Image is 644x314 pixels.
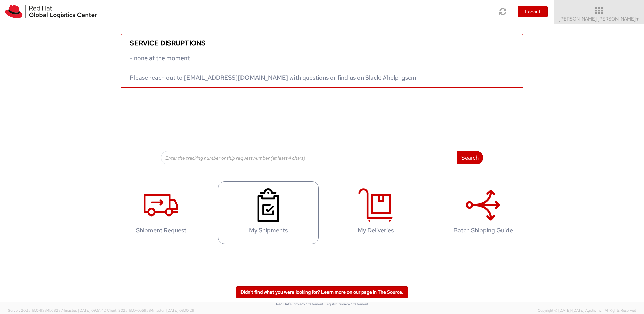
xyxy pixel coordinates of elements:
[107,308,194,313] span: Client: 2025.18.0-0e69584
[8,308,106,313] span: Server: 2025.18.0-9334b682874
[65,308,106,313] span: master, [DATE] 09:51:42
[559,16,640,22] span: [PERSON_NAME] [PERSON_NAME]
[276,302,323,306] a: Red Hat's Privacy Statement
[225,227,312,234] h4: My Shipments
[324,302,368,306] a: | Agistix Privacy Statement
[332,227,419,234] h4: My Deliveries
[518,6,548,17] button: Logout
[121,34,523,88] a: Service disruptions - none at the moment Please reach out to [EMAIL_ADDRESS][DOMAIN_NAME] with qu...
[111,181,211,244] a: Shipment Request
[457,151,483,164] button: Search
[440,227,526,234] h4: Batch Shipping Guide
[538,308,636,313] span: Copyright © [DATE]-[DATE] Agistix Inc., All Rights Reserved
[130,54,416,81] span: - none at the moment Please reach out to [EMAIL_ADDRESS][DOMAIN_NAME] with questions or find us o...
[236,286,408,298] a: Didn't find what you were looking for? Learn more on our page in The Source.
[218,181,319,244] a: My Shipments
[636,16,640,22] span: ▼
[118,227,204,234] h4: Shipment Request
[130,39,514,47] h5: Service disruptions
[325,181,426,244] a: My Deliveries
[161,151,457,164] input: Enter the tracking number or ship request number (at least 4 chars)
[433,181,533,244] a: Batch Shipping Guide
[153,308,194,313] span: master, [DATE] 08:10:29
[5,5,97,18] img: rh-logistics-00dfa346123c4ec078e1.svg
